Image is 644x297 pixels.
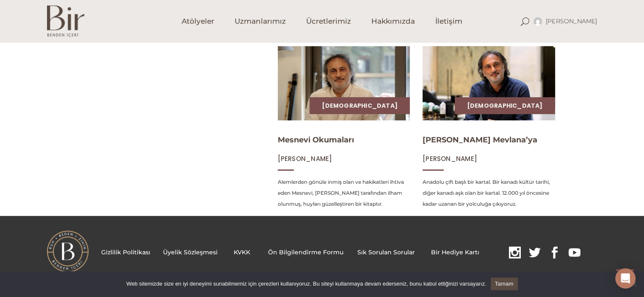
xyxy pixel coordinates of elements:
span: Web sitemizde size en iyi deneyimi sunabilmemiz için çerezleri kullanıyoruz. Bu siteyi kullanmaya... [126,280,486,288]
span: İletişim [435,16,462,26]
a: [DEMOGRAPHIC_DATA] [467,101,543,110]
img: BI%CC%87R-LOGO.png [47,231,88,272]
span: Ücretlerimiz [306,16,351,26]
a: [DEMOGRAPHIC_DATA] [322,101,398,110]
a: Bir Hediye Kartı [431,248,479,256]
a: KVKK [234,248,250,256]
div: Open Intercom Messenger [615,268,636,289]
a: [PERSON_NAME] [278,155,332,163]
span: [PERSON_NAME] [423,154,477,163]
a: Gizlilik Politikası [101,248,150,256]
a: Üyelik Sözleşmesi [163,248,218,256]
p: Alemlerden gönüle inmiş olan ve hakikatleri ihtiva eden Mesnevi, [PERSON_NAME] tarafından ilham o... [278,177,410,210]
span: [PERSON_NAME] [546,17,597,25]
a: Ön Bilgilendirme Formu [268,248,343,256]
a: Tamam [491,278,518,290]
p: . [101,246,587,259]
a: Sık Sorulan Sorular [357,248,415,256]
p: Anadolu çift başlı bir kartal. Bir kanadı kültür tarihi, diğer kanadı aşk olan bir kartal. 12.000... [423,177,555,210]
span: Uzmanlarımız [235,16,286,26]
a: Mesnevi Okumaları [278,135,354,144]
span: Hakkımızda [371,16,415,26]
span: Atölyeler [182,16,214,26]
span: [PERSON_NAME] [278,154,332,163]
a: [PERSON_NAME] Mevlana’ya [423,135,537,144]
a: [PERSON_NAME] [423,155,477,163]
